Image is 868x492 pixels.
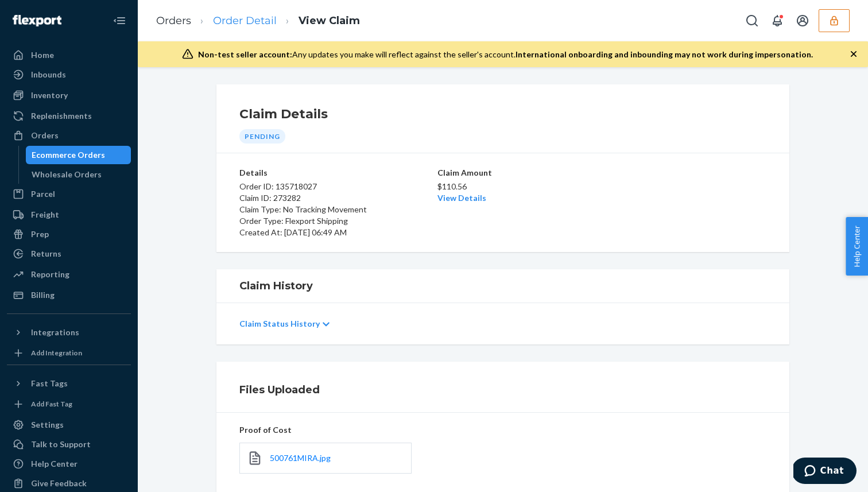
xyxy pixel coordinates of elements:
a: Returns [7,245,131,263]
a: Replenishments [7,107,131,125]
button: Open notifications [766,9,789,32]
div: Prep [31,228,49,240]
p: Claim ID: 273282 [239,192,435,204]
a: Parcel [7,185,131,203]
a: View Details [437,193,486,203]
div: Home [31,49,54,61]
h1: Files Uploaded [239,382,766,397]
div: Add Fast Tag [31,399,72,409]
span: Non-test seller account: [198,49,292,59]
div: Settings [31,419,64,431]
a: Settings [7,416,131,434]
a: Orders [156,14,191,27]
a: Inventory [7,86,131,104]
ol: breadcrumbs [147,4,369,38]
p: Proof of Cost [239,424,766,436]
a: Wholesale Orders [26,165,131,184]
div: Orders [31,130,59,141]
a: Billing [7,286,131,304]
div: Reporting [31,269,69,280]
a: Order Detail [213,14,277,27]
div: Give Feedback [31,478,87,489]
div: Parcel [31,188,55,200]
p: Order Type: Flexport Shipping [239,215,435,227]
p: Claim Amount [437,167,568,179]
div: Integrations [31,327,79,338]
div: Pending [239,129,285,144]
a: Add Fast Tag [7,397,131,411]
button: Open Search Box [741,9,764,32]
button: Fast Tags [7,374,131,393]
p: Order ID: 135718027 [239,181,435,192]
h1: Claim History [239,278,766,293]
p: Claim Type: No Tracking Movement [239,204,435,215]
button: Help Center [846,217,868,276]
a: Add Integration [7,346,131,360]
div: Inventory [31,90,68,101]
p: Details [239,167,435,179]
div: Billing [31,289,55,301]
button: Close Navigation [108,9,131,32]
a: View Claim [299,14,360,27]
span: International onboarding and inbounding may not work during impersonation. [516,49,813,59]
button: Integrations [7,323,131,342]
h1: Claim Details [239,105,766,123]
a: 500761MIRA.jpg [270,452,331,464]
a: Help Center [7,455,131,473]
p: Claim Status History [239,318,320,330]
iframe: Opens a widget where you can chat to one of our agents [793,458,857,486]
div: Fast Tags [31,378,68,389]
button: Talk to Support [7,435,131,454]
a: Home [7,46,131,64]
div: Talk to Support [31,439,91,450]
div: Inbounds [31,69,66,80]
a: Inbounds [7,65,131,84]
div: Replenishments [31,110,92,122]
p: Created At: [DATE] 06:49 AM [239,227,435,238]
button: Open account menu [791,9,814,32]
div: Add Integration [31,348,82,358]
a: Reporting [7,265,131,284]
div: Returns [31,248,61,259]
div: Freight [31,209,59,220]
a: Freight [7,206,131,224]
a: Prep [7,225,131,243]
div: Any updates you make will reflect against the seller's account. [198,49,813,60]
a: Ecommerce Orders [26,146,131,164]
div: Help Center [31,458,77,470]
p: $110.56 [437,181,568,192]
img: Flexport logo [13,15,61,26]
div: Ecommerce Orders [32,149,105,161]
a: Orders [7,126,131,145]
span: 500761MIRA.jpg [270,453,331,463]
div: Wholesale Orders [32,169,102,180]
